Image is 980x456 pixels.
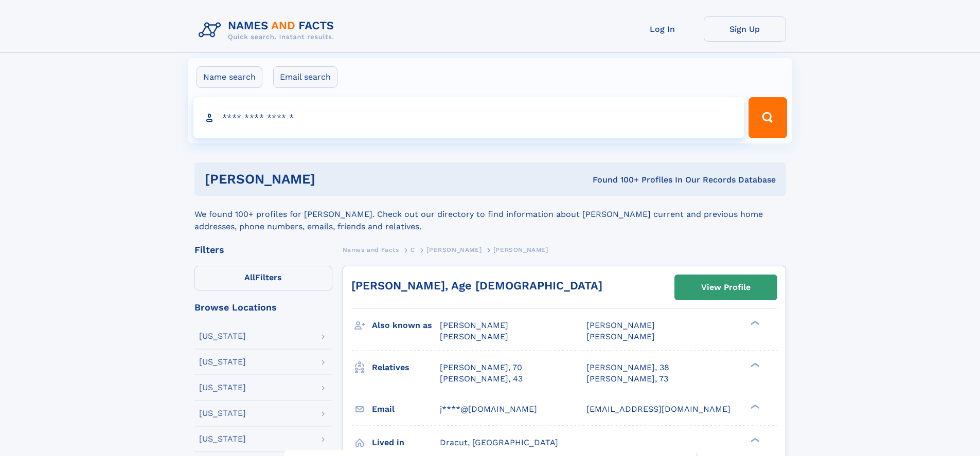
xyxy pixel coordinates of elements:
[586,320,655,330] span: [PERSON_NAME]
[704,16,786,42] a: Sign Up
[586,404,730,414] span: [EMAIL_ADDRESS][DOMAIN_NAME]
[426,246,482,253] span: [PERSON_NAME]
[440,320,508,330] span: [PERSON_NAME]
[194,245,332,254] div: Filters
[194,303,332,312] div: Browse Locations
[194,266,332,290] label: Filters
[440,373,523,385] a: [PERSON_NAME], 43
[586,362,669,373] a: [PERSON_NAME], 38
[440,332,508,341] span: [PERSON_NAME]
[586,332,655,341] span: [PERSON_NAME]
[372,359,440,376] h3: Relatives
[454,174,776,186] div: Found 100+ Profiles In Our Records Database
[351,279,602,292] a: [PERSON_NAME], Age [DEMOGRAPHIC_DATA]
[701,276,751,299] div: View Profile
[194,196,786,233] div: We found 100+ profiles for [PERSON_NAME]. Check out our directory to find information about [PERS...
[199,435,246,443] div: [US_STATE]
[194,16,343,44] img: Logo Names and Facts
[426,243,482,256] a: [PERSON_NAME]
[372,317,440,334] h3: Also known as
[197,66,262,88] label: Name search
[205,173,454,186] h1: [PERSON_NAME]
[244,272,255,282] span: All
[372,434,440,451] h3: Lived in
[748,320,760,326] div: ❯
[493,246,548,253] span: [PERSON_NAME]
[675,275,777,300] a: View Profile
[343,243,399,256] a: Names and Facts
[411,246,415,253] span: C
[193,97,744,138] input: search input
[411,243,415,256] a: C
[748,361,760,368] div: ❯
[199,384,246,392] div: [US_STATE]
[199,332,246,340] div: [US_STATE]
[748,436,760,443] div: ❯
[748,403,760,410] div: ❯
[621,16,704,42] a: Log In
[440,437,558,447] span: Dracut, [GEOGRAPHIC_DATA]
[440,362,522,373] a: [PERSON_NAME], 70
[199,358,246,366] div: [US_STATE]
[199,409,246,417] div: [US_STATE]
[749,97,787,138] button: Search Button
[372,400,440,418] h3: Email
[273,66,337,88] label: Email search
[586,373,668,385] a: [PERSON_NAME], 73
